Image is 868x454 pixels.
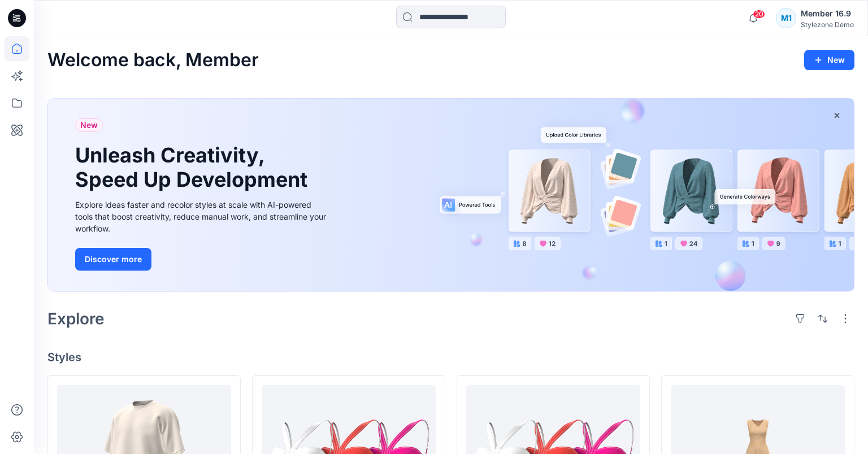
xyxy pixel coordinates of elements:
[801,20,854,29] div: Stylezone Demo
[75,199,329,234] div: Explore ideas faster and recolor styles at scale with AI-powered tools that boost creativity, red...
[75,143,313,192] h1: Unleash Creativity, Speed Up Development
[47,50,259,71] h2: Welcome back, Member
[801,7,854,20] div: Member 16.9
[804,50,854,70] button: New
[47,350,854,364] h4: Styles
[776,8,796,28] div: M1
[753,10,765,19] span: 20
[47,310,105,328] h2: Explore
[75,248,151,271] button: Discover more
[80,118,98,132] span: New
[75,248,329,271] a: Discover more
